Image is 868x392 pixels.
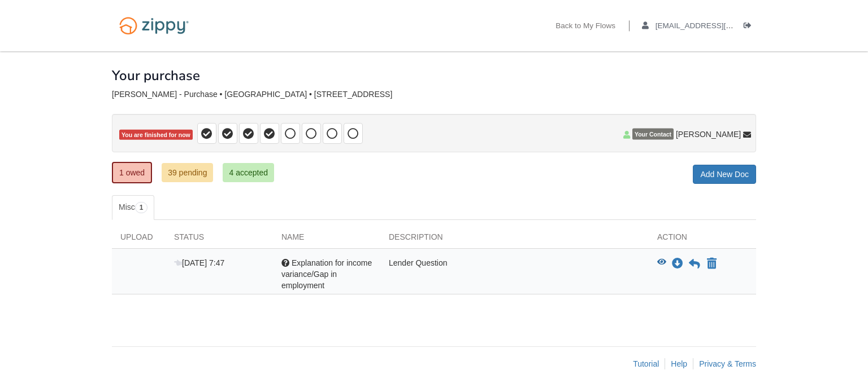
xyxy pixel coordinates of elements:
[112,231,166,248] div: Upload
[112,195,154,220] a: Misc
[642,21,785,33] a: edit profile
[676,129,741,140] span: [PERSON_NAME]
[649,231,756,248] div: Action
[135,202,148,213] span: 1
[699,359,756,368] a: Privacy & Terms
[281,258,372,290] span: Explanation for income variance/Gap in employment
[380,231,649,248] div: Description
[671,359,687,368] a: Help
[632,129,674,140] span: Your Contact
[657,258,666,270] button: View Explanation for income variance/Gap in employment
[166,231,273,248] div: Status
[273,231,380,248] div: Name
[380,257,649,291] div: Lender Question
[633,359,659,368] a: Tutorial
[112,68,200,83] h1: Your purchase
[174,258,224,267] span: [DATE] 7:47
[112,162,152,183] a: 1 owed
[555,21,615,33] a: Back to My Flows
[693,165,756,184] a: Add New Doc
[223,163,274,182] a: 4 accepted
[112,90,756,99] div: [PERSON_NAME] - Purchase • [GEOGRAPHIC_DATA] • [STREET_ADDRESS]
[656,21,785,30] span: ajbyrom1999@gmail.com
[119,130,193,140] span: You are finished for now
[162,163,213,182] a: 39 pending
[744,21,756,33] a: Log out
[672,259,683,268] a: Download Explanation for income variance/Gap in employment
[706,257,718,271] button: Declare Explanation for income variance/Gap in employment not applicable
[112,11,196,40] img: Logo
